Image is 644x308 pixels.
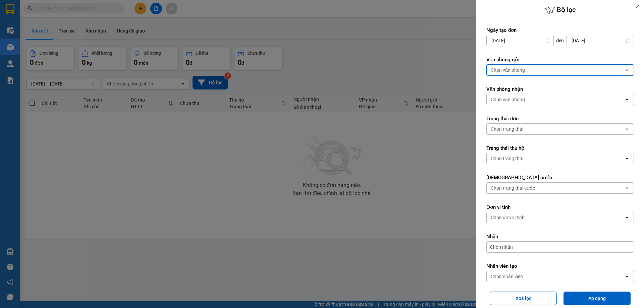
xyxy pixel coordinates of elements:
div: Chọn văn phòng [491,67,525,73]
div: Chọn trạng thái [491,126,523,132]
label: [DEMOGRAPHIC_DATA] cước [486,174,634,181]
label: Nhân viên tạo [486,263,634,269]
svg: open [624,126,630,132]
svg: open [624,97,630,102]
label: Trạng thái thu hộ [486,145,634,151]
div: Chọn trạng thái [491,155,523,162]
svg: open [624,67,630,73]
label: Văn phòng nhận [486,86,634,93]
button: Xoá lọc [490,292,557,305]
h6: Bộ lọc [476,5,644,15]
label: Trạng thái đơn [486,115,634,122]
svg: open [624,274,630,279]
label: Ngày tạo đơn [486,27,634,34]
label: Đơn vị tính [486,204,634,210]
label: Văn phòng gửi [486,56,634,63]
div: Chọn văn phòng [491,96,525,103]
div: Chọn đơn vị tính [491,214,525,221]
input: Select a date. [487,35,553,46]
input: Select a date. [567,35,634,46]
div: Chọn nhân viên [491,273,523,280]
button: Áp dụng [563,292,631,305]
label: Nhãn [486,233,634,240]
svg: open [624,215,630,220]
span: đến [556,37,564,44]
svg: open [624,156,630,161]
div: Chọn trạng thái cước [491,185,535,191]
span: Chọn nhãn [490,244,513,250]
svg: open [624,185,630,191]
